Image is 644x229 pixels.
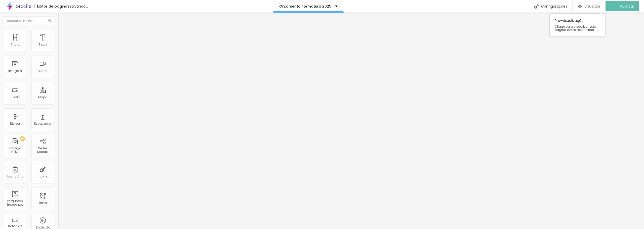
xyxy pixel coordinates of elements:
iframe: Editor [58,13,644,229]
div: Botão [11,96,20,99]
img: Icone [534,4,539,9]
button: Publicar [606,1,639,11]
div: Timer [38,201,47,205]
div: Mapa [38,96,47,99]
input: Buscar elemento [4,16,54,25]
div: Ícone [38,175,47,178]
span: Publicar [620,4,634,8]
img: Icone [48,19,51,22]
div: Divisor [10,122,20,125]
div: Editor de páginas [34,5,69,8]
span: Clique para visualizar esta página antes de publicar. [555,25,600,31]
div: Pre-visualização [550,14,605,36]
p: Orçamento Formatura 2025 [279,5,331,8]
div: Título [11,43,19,46]
div: Código HTML [5,147,25,154]
div: Perguntas frequentes [5,199,25,207]
img: view-1.svg [578,4,582,9]
div: Imagem [8,69,22,73]
div: Redes Sociais [33,147,53,154]
div: Texto [39,43,47,46]
div: Espaçador [34,122,51,125]
div: Salvando... [69,5,88,8]
button: Visualizar [573,1,606,11]
div: Vídeo [38,69,47,73]
span: Visualizar [584,4,600,8]
div: Formulário [7,175,23,178]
